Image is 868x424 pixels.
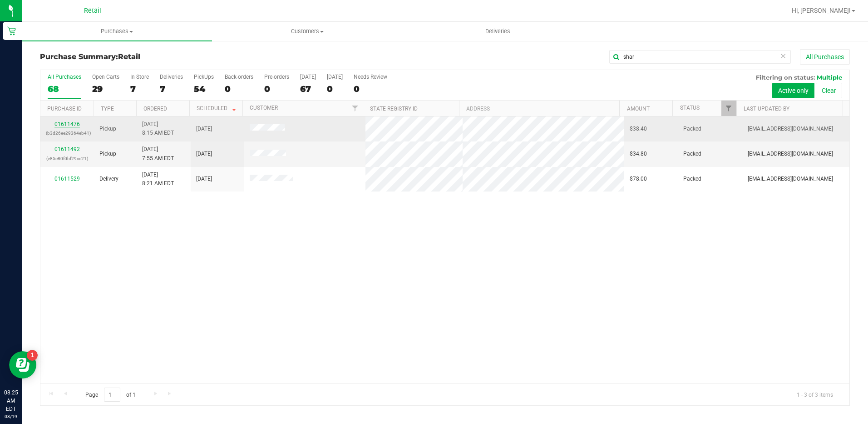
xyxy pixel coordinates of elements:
[748,150,833,158] span: [EMAIL_ADDRESS][DOMAIN_NAME]
[54,121,80,127] a: 01611476
[789,388,840,401] span: 1 - 3 of 3 items
[800,49,850,65] button: All Purchases
[27,350,38,361] iframe: Resource center unread badge
[48,84,81,94] div: 68
[92,84,119,94] div: 29
[683,175,701,183] span: Packed
[816,83,842,98] button: Clear
[721,101,736,116] a: Filter
[40,53,310,61] h3: Purchase Summary:
[196,125,212,133] span: [DATE]
[680,105,700,111] a: Status
[370,106,418,112] a: State Registry ID
[197,105,238,111] a: Scheduled
[48,74,81,80] div: All Purchases
[160,74,183,80] div: Deliveries
[683,125,701,133] span: Packed
[300,84,316,94] div: 67
[7,26,16,35] inline-svg: Retail
[99,175,118,183] span: Delivery
[264,84,289,94] div: 0
[47,106,82,112] a: Purchase ID
[160,84,183,94] div: 7
[772,83,814,98] button: Active only
[300,74,316,80] div: [DATE]
[348,101,363,116] a: Filter
[92,74,119,80] div: Open Carts
[212,27,402,35] span: Customers
[9,351,36,379] iframe: Resource center
[748,175,833,183] span: [EMAIL_ADDRESS][DOMAIN_NAME]
[143,106,167,112] a: Ordered
[630,175,647,183] span: $78.00
[196,175,212,183] span: [DATE]
[54,146,80,152] a: 01611492
[130,74,149,80] div: In Store
[473,27,523,35] span: Deliveries
[225,74,253,80] div: Back-orders
[327,84,343,94] div: 0
[99,125,116,133] span: Pickup
[627,106,650,112] a: Amount
[54,176,80,182] a: 01611529
[196,150,212,158] span: [DATE]
[212,22,402,41] a: Customers
[264,74,289,80] div: Pre-orders
[780,50,786,62] span: Clear
[225,84,253,94] div: 0
[22,22,212,41] a: Purchases
[84,7,101,15] span: Retail
[630,125,647,133] span: $38.40
[194,74,214,80] div: PickUps
[327,74,343,80] div: [DATE]
[609,50,791,64] input: Search Purchase ID, Original ID, State Registry ID or Customer Name...
[142,120,174,137] span: [DATE] 8:15 AM EDT
[403,22,593,41] a: Deliveries
[354,84,387,94] div: 0
[744,106,789,112] a: Last Updated By
[104,388,120,402] input: 1
[22,27,212,35] span: Purchases
[78,388,143,402] span: Page of 1
[4,413,18,420] p: 08/19
[683,150,701,158] span: Packed
[630,150,647,158] span: $34.80
[459,101,619,116] th: Address
[817,74,842,81] span: Multiple
[354,74,387,80] div: Needs Review
[118,52,140,61] span: Retail
[46,129,89,137] p: (b3d26ee29364eb41)
[101,106,114,112] a: Type
[130,84,149,94] div: 7
[756,74,815,81] span: Filtering on status:
[46,154,89,163] p: (e85e80f0bf29cc21)
[792,7,851,14] span: Hi, [PERSON_NAME]!
[748,125,833,133] span: [EMAIL_ADDRESS][DOMAIN_NAME]
[250,105,278,111] a: Customer
[99,150,116,158] span: Pickup
[142,171,174,188] span: [DATE] 8:21 AM EDT
[4,389,18,413] p: 08:25 AM EDT
[142,145,174,162] span: [DATE] 7:55 AM EDT
[194,84,214,94] div: 54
